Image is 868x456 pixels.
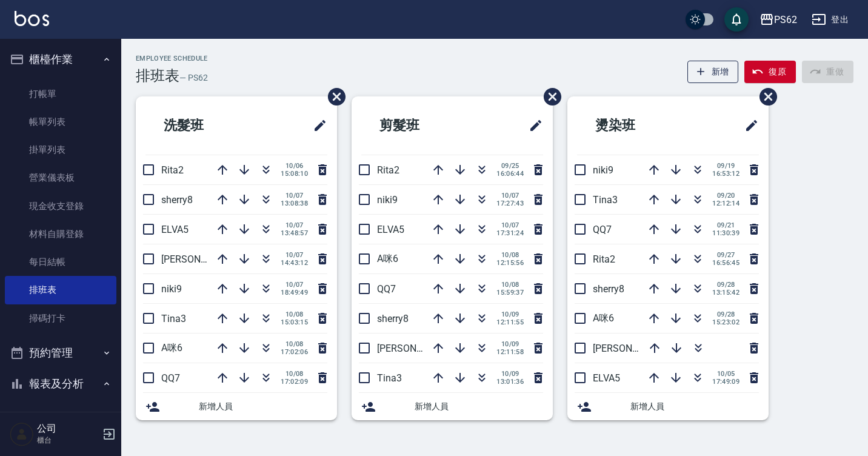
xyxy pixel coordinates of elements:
[281,289,308,297] span: 18:49:49
[712,229,739,237] span: 11:30:39
[281,281,308,289] span: 10/07
[281,378,308,386] span: 17:02:09
[281,370,308,378] span: 10/08
[161,313,186,324] span: Tina3
[593,194,618,206] span: Tina3
[496,370,524,378] span: 10/09
[5,192,116,220] a: 現金收支登錄
[161,342,182,354] span: A咪6
[496,259,524,267] span: 12:15:56
[750,79,779,115] span: 刪除班表
[377,372,402,384] span: Tina3
[724,7,749,32] button: save
[377,194,398,206] span: niki9
[305,111,327,140] span: 修改班表的標題
[5,337,116,369] button: 預約管理
[593,312,614,324] span: A咪6
[712,192,739,199] span: 09/20
[774,12,797,27] div: PS62
[712,251,739,259] span: 09/27
[361,104,479,147] h2: 剪髮班
[712,259,739,267] span: 16:56:45
[281,199,308,207] span: 13:08:38
[712,318,739,326] span: 15:23:02
[712,162,739,170] span: 09/19
[496,199,524,207] span: 17:27:43
[630,400,759,413] span: 新增人員
[161,372,180,384] span: QQ7
[37,423,99,435] h5: 公司
[496,289,524,297] span: 15:59:37
[10,422,34,446] img: Person
[593,164,613,176] span: niki9
[5,80,116,108] a: 打帳單
[161,253,245,265] span: [PERSON_NAME]26
[136,393,337,420] div: 新增人員
[807,8,853,31] button: 登出
[535,79,563,115] span: 刪除班表
[5,136,116,164] a: 掛單列表
[5,404,116,432] a: 報表目錄
[687,61,739,83] button: 新增
[496,192,524,199] span: 10/07
[755,7,802,32] button: PS62
[161,164,184,176] span: Rita2
[5,248,116,276] a: 每日結帳
[712,378,739,386] span: 17:49:09
[37,435,99,446] p: 櫃台
[593,283,624,295] span: sherry8
[5,304,116,332] a: 掃碼打卡
[377,164,399,176] span: Rita2
[179,72,208,84] h6: — PS62
[377,253,398,264] span: A咪6
[496,310,524,318] span: 10/09
[712,199,739,207] span: 12:12:14
[281,251,308,259] span: 10/07
[496,348,524,356] span: 12:11:58
[496,378,524,386] span: 13:01:36
[319,79,347,115] span: 刪除班表
[281,192,308,199] span: 10/07
[712,370,739,378] span: 10/05
[377,313,409,324] span: sherry8
[496,221,524,229] span: 10/07
[593,224,612,235] span: QQ7
[199,400,327,413] span: 新增人員
[377,283,396,295] span: QQ7
[136,67,179,84] h3: 排班表
[496,340,524,348] span: 10/09
[161,224,189,235] span: ELVA5
[281,259,308,267] span: 14:43:12
[593,372,620,384] span: ELVA5
[281,310,308,318] span: 10/08
[577,104,695,147] h2: 燙染班
[712,221,739,229] span: 09/21
[744,61,796,83] button: 復原
[567,393,769,420] div: 新增人員
[145,104,264,147] h2: 洗髮班
[377,343,461,354] span: [PERSON_NAME]26
[593,343,676,354] span: [PERSON_NAME]26
[5,276,116,304] a: 排班表
[281,170,308,178] span: 15:08:10
[281,340,308,348] span: 10/08
[281,229,308,237] span: 13:48:57
[415,400,543,413] span: 新增人員
[5,164,116,192] a: 營業儀表板
[5,368,116,400] button: 報表及分析
[496,229,524,237] span: 17:31:24
[136,55,208,62] h2: Employee Schedule
[281,221,308,229] span: 10/07
[593,253,615,265] span: Rita2
[281,162,308,170] span: 10/06
[161,194,193,206] span: sherry8
[161,283,182,295] span: niki9
[712,281,739,289] span: 09/28
[352,393,553,420] div: 新增人員
[5,44,116,75] button: 櫃檯作業
[5,108,116,136] a: 帳單列表
[496,251,524,259] span: 10/08
[281,318,308,326] span: 15:03:15
[496,170,524,178] span: 16:06:44
[281,348,308,356] span: 17:02:06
